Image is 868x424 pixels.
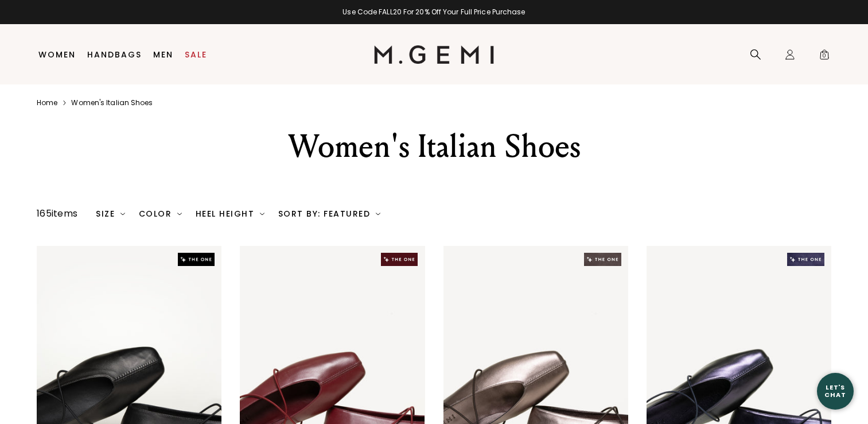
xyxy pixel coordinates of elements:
[120,211,125,216] img: chevron-down.svg
[260,211,264,216] img: chevron-down.svg
[817,384,854,398] div: Let's Chat
[278,209,380,218] div: Sort By: Featured
[819,51,830,63] span: 0
[38,50,76,59] a: Women
[153,50,173,59] a: Men
[71,98,153,107] a: Women's italian shoes
[139,209,182,218] div: Color
[96,209,125,218] div: Size
[376,211,380,216] img: chevron-down.svg
[37,207,77,221] div: 165 items
[196,209,264,218] div: Heel Height
[87,50,142,59] a: Handbags
[374,45,494,64] img: M.Gemi
[177,211,182,216] img: chevron-down.svg
[37,98,57,107] a: Home
[235,126,633,167] div: Women's Italian Shoes
[185,50,207,59] a: Sale
[178,253,215,266] img: The One tag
